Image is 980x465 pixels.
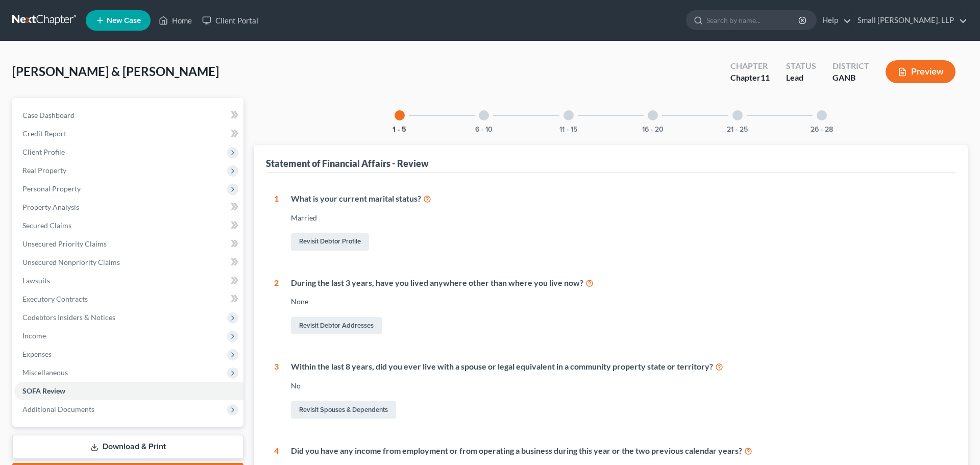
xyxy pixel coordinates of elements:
[274,361,279,421] div: 3
[730,60,770,72] div: Chapter
[817,11,851,30] a: Help
[14,216,243,235] a: Secured Claims
[727,126,748,133] button: 21 - 25
[291,213,947,223] div: Married
[12,435,243,459] a: Download & Print
[291,317,382,334] a: Revisit Debtor Addresses
[154,11,197,30] a: Home
[811,126,833,133] button: 26 - 28
[786,72,816,84] div: Lead
[475,126,493,133] button: 6 - 10
[12,64,219,79] span: [PERSON_NAME] & [PERSON_NAME]
[14,272,243,290] a: Lawsuits
[852,11,967,30] a: Small [PERSON_NAME], LLP
[786,60,816,72] div: Status
[706,11,800,30] input: Search by name...
[291,361,947,373] div: Within the last 8 years, did you ever live with a spouse or legal equivalent in a community prope...
[14,198,243,216] a: Property Analysis
[22,129,66,138] span: Credit Report
[832,72,869,84] div: GANB
[274,193,279,253] div: 1
[22,350,52,358] span: Expenses
[291,401,396,419] a: Revisit Spouses & Dependents
[730,72,770,84] div: Chapter
[22,258,120,266] span: Unsecured Nonpriority Claims
[22,276,50,285] span: Lawsuits
[291,277,947,289] div: During the last 3 years, have you lived anywhere other than where you live now?
[291,381,947,391] div: No
[22,166,66,175] span: Real Property
[14,253,243,272] a: Unsecured Nonpriority Claims
[14,125,243,143] a: Credit Report
[22,313,115,322] span: Codebtors Insiders & Notices
[559,126,577,133] button: 11 - 15
[22,184,81,193] span: Personal Property
[642,126,664,133] button: 16 - 20
[393,126,406,133] button: 1 - 5
[22,368,68,377] span: Miscellaneous
[22,331,46,340] span: Income
[266,157,429,169] div: Statement of Financial Affairs - Review
[14,382,243,400] a: SOFA Review
[22,221,71,230] span: Secured Claims
[22,203,79,211] span: Property Analysis
[14,290,243,308] a: Executory Contracts
[291,297,947,307] div: None
[22,239,107,248] span: Unsecured Priority Claims
[22,295,88,303] span: Executory Contracts
[832,60,869,72] div: District
[22,111,75,119] span: Case Dashboard
[886,60,955,83] button: Preview
[22,405,94,413] span: Additional Documents
[291,233,369,251] a: Revisit Debtor Profile
[197,11,263,30] a: Client Portal
[22,148,65,156] span: Client Profile
[291,445,947,457] div: Did you have any income from employment or from operating a business during this year or the two ...
[761,72,770,82] span: 11
[14,235,243,253] a: Unsecured Priority Claims
[274,277,279,337] div: 2
[291,193,947,205] div: What is your current marital status?
[14,106,243,125] a: Case Dashboard
[22,386,65,395] span: SOFA Review
[107,17,141,25] span: New Case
